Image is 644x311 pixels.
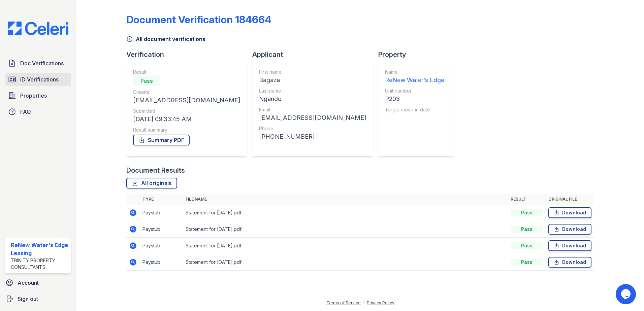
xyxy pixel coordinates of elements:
[11,241,68,257] div: ReNew Water's Edge Leasing
[5,73,71,86] a: ID Verifications
[20,108,31,116] span: FAQ
[140,238,183,254] td: Paystub
[385,69,444,85] a: Name ReNew Water's Edge
[140,254,183,271] td: Paystub
[5,57,71,70] a: Doc Verifications
[133,69,240,75] div: Result
[133,89,240,96] div: Creator
[511,259,543,266] div: Pass
[18,295,38,303] span: Sign out
[183,194,508,205] th: File name
[259,94,366,104] div: Ngando
[548,240,591,251] a: Download
[20,92,47,100] span: Properties
[18,279,39,287] span: Account
[133,96,240,105] div: [EMAIL_ADDRESS][DOMAIN_NAME]
[140,194,183,205] th: Type
[126,178,177,188] a: All originals
[259,106,366,113] div: Email
[252,50,378,59] div: Applicant
[511,226,543,233] div: Pass
[511,242,543,249] div: Pass
[548,207,591,218] a: Download
[11,257,68,271] div: Trinity Property Consultants
[133,75,160,86] div: Pass
[385,113,444,123] div: -
[385,75,444,85] div: ReNew Water's Edge
[378,50,459,59] div: Property
[508,194,546,205] th: Result
[5,89,71,102] a: Properties
[616,284,637,304] iframe: chat widget
[20,75,59,83] span: ID Verifications
[126,35,205,43] a: All document verifications
[183,238,508,254] td: Statement for [DATE].pdf
[385,94,444,104] div: P203
[133,135,190,145] a: Summary PDF
[367,300,394,305] a: Privacy Policy
[140,221,183,238] td: Paystub
[259,125,366,132] div: Phone
[20,59,64,67] span: Doc Verifications
[546,194,594,205] th: Original file
[363,300,364,305] div: |
[183,221,508,238] td: Statement for [DATE].pdf
[385,106,444,113] div: Target move in date
[259,113,366,123] div: [EMAIL_ADDRESS][DOMAIN_NAME]
[183,254,508,271] td: Statement for [DATE].pdf
[126,13,271,26] div: Document Verification 184664
[3,22,74,35] img: CE_Logo_Blue-a8612792a0a2168367f1c8372b55b34899dd931a85d93a1a3d3e32e68fde9ad4.png
[385,69,444,75] div: Name
[259,75,366,85] div: Bagaza
[126,50,252,59] div: Verification
[126,166,185,175] div: Document Results
[385,88,444,94] div: Unit number
[183,205,508,221] td: Statement for [DATE].pdf
[140,205,183,221] td: Paystub
[259,69,366,75] div: First name
[3,292,74,306] a: Sign out
[133,114,240,124] div: [DATE] 09:33:45 AM
[259,132,366,141] div: [PHONE_NUMBER]
[511,209,543,216] div: Pass
[548,224,591,235] a: Download
[5,105,71,118] a: FAQ
[326,300,361,305] a: Terms of Service
[3,276,74,289] a: Account
[133,108,240,114] div: Submitted
[548,257,591,268] a: Download
[259,88,366,94] div: Last name
[133,127,240,133] div: Result summary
